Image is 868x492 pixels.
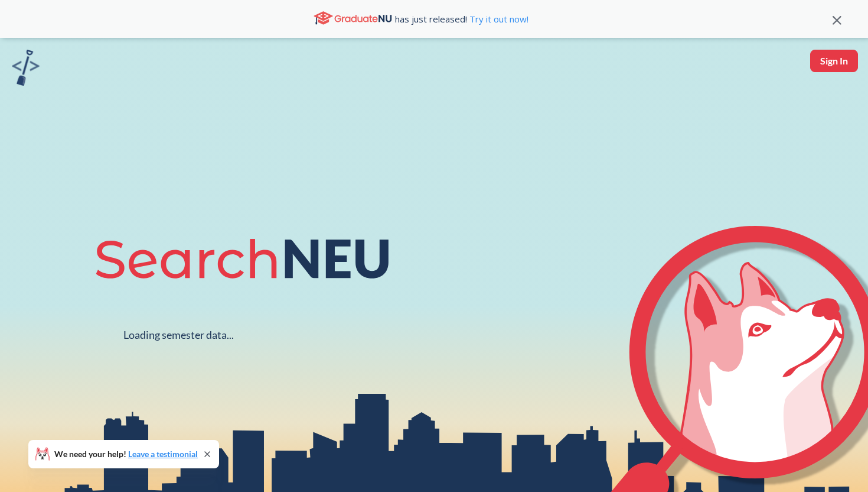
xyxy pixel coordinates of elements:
[128,449,198,459] a: Leave a testimonial
[395,12,528,25] span: has just released!
[54,450,198,458] span: We need your help!
[12,50,40,89] a: sandbox logo
[810,50,858,72] button: Sign In
[467,13,528,25] a: Try it out now!
[12,50,40,86] img: sandbox logo
[123,328,234,342] div: Loading semester data...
